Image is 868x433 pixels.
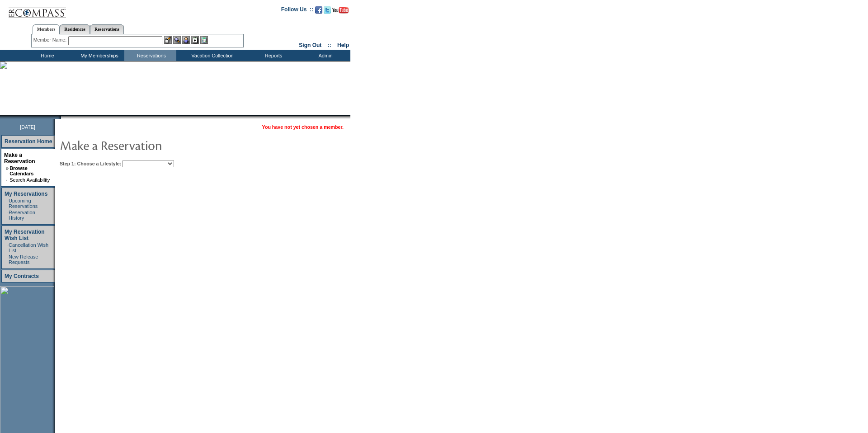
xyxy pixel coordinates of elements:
[20,50,72,61] td: Home
[9,242,48,253] a: Cancellation Wish List
[182,36,190,44] img: Impersonate
[9,198,38,209] a: Upcoming Reservations
[90,24,124,34] a: Reservations
[200,36,208,44] img: b_calculator.gif
[281,5,313,16] td: Follow Us ::
[20,124,35,130] span: [DATE]
[337,42,349,48] a: Help
[33,24,60,34] a: Members
[5,273,39,279] a: My Contracts
[6,210,8,221] td: ·
[9,177,50,183] a: Search Availability
[173,36,181,44] img: View
[6,254,8,265] td: ·
[72,50,124,61] td: My Memberships
[328,42,331,48] span: ::
[9,210,35,221] a: Reservation History
[5,138,52,145] a: Reservation Home
[246,50,298,61] td: Reports
[315,9,322,14] a: Become our fan on Facebook
[33,36,68,44] div: Member Name:
[60,24,90,34] a: Residences
[315,6,322,14] img: Become our fan on Facebook
[332,7,349,14] img: Subscribe to our YouTube Channel
[6,177,9,183] td: ·
[324,9,331,14] a: Follow us on Twitter
[6,198,8,209] td: ·
[6,165,9,171] b: »
[6,242,8,253] td: ·
[60,161,121,166] b: Step 1: Choose a Lifestyle:
[332,9,349,14] a: Subscribe to our YouTube Channel
[176,50,246,61] td: Vacation Collection
[262,124,344,130] span: You have not yet chosen a member.
[58,115,61,119] img: promoShadowLeftCorner.gif
[299,42,321,48] a: Sign Out
[60,136,241,154] img: pgTtlMakeReservation.gif
[164,36,172,44] img: b_edit.gif
[5,191,47,197] a: My Reservations
[5,229,45,241] a: My Reservation Wish List
[9,165,33,176] a: Browse Calendars
[124,50,176,61] td: Reservations
[191,36,199,44] img: Reservations
[324,6,331,14] img: Follow us on Twitter
[9,254,38,265] a: New Release Requests
[298,50,350,61] td: Admin
[4,152,35,165] a: Make a Reservation
[61,115,62,119] img: blank.gif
